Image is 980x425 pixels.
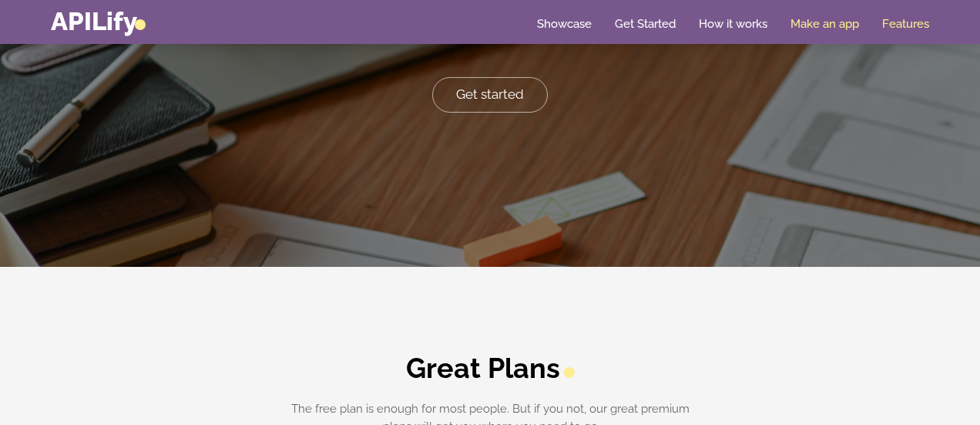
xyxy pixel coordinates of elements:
[537,16,592,32] a: Showcase
[790,16,859,32] a: Make an app
[277,352,704,385] h2: Great Plans
[699,16,767,32] a: How it works
[882,16,929,32] a: Features
[615,16,676,32] a: Get Started
[51,6,146,36] a: APILify
[432,77,548,113] a: Get started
